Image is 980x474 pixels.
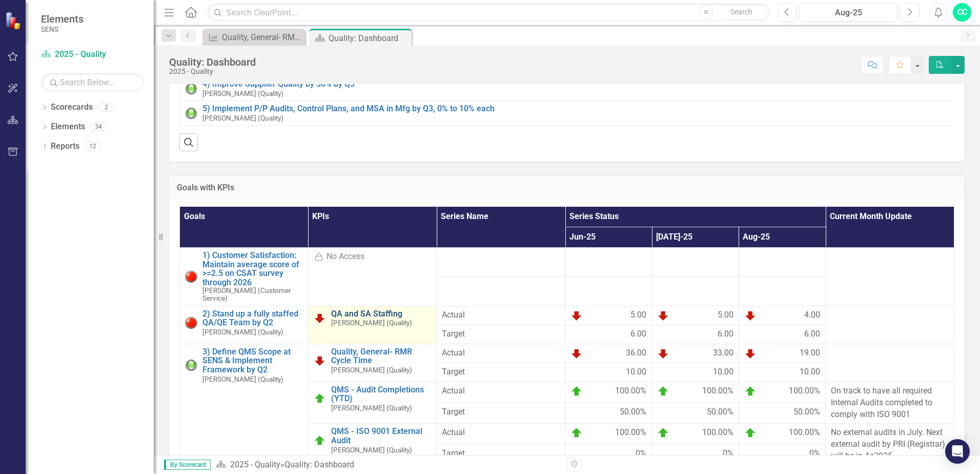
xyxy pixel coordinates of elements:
img: Below Target [314,354,326,367]
span: 5.00 [718,309,733,322]
img: Red: Critical Issues/Off-Track [185,270,197,283]
p: On track to have all required Internal Audits completed to comply with ISO 9001 [831,385,949,421]
img: ClearPoint Strategy [5,12,23,30]
td: Double-Click to Edit [826,344,954,382]
div: Quality, General- RMR Cycle Time [222,31,302,44]
div: Quality: Dashboard [284,460,354,469]
td: Double-Click to Edit [565,445,652,466]
img: On Target [657,427,669,439]
span: 100.00% [615,385,646,398]
p: No external audits in July. Next external audit by PRI (Registrar) will be in 4q2025. [831,427,949,462]
img: Below Target [744,309,757,322]
img: Green: On Track [185,107,197,120]
img: Below Target [657,347,669,360]
small: [PERSON_NAME] (Quality) [202,376,283,383]
a: 2) Stand up a fully staffed QA/QE Team by Q2 [202,309,303,327]
img: Red: Critical Issues/Off-Track [185,317,197,329]
span: 100.00% [615,427,646,439]
td: Double-Click to Edit [565,306,652,325]
small: [PERSON_NAME] (Quality) [202,114,283,122]
td: Double-Click to Edit [652,306,739,325]
div: Quality: Dashboard [329,32,409,45]
span: 100.00% [702,427,733,439]
td: Double-Click to Edit [565,403,652,424]
span: Elements [41,13,84,25]
span: By Scorecard [164,460,211,470]
input: Search ClearPoint... [208,4,770,22]
button: Aug-25 [800,3,897,22]
img: On Target [744,427,757,439]
div: 12 [85,142,101,150]
span: Search [730,8,752,16]
img: On Target [657,385,669,398]
td: Double-Click to Edit [739,344,825,363]
small: [PERSON_NAME] (Quality) [331,366,412,374]
td: Double-Click to Edit Right Click for Context Menu [308,306,437,344]
span: 10.00 [626,366,646,378]
img: On Target [570,385,583,398]
img: Green: On Track [185,359,197,371]
td: Double-Click to Edit [652,363,739,382]
span: 0% [809,448,820,460]
span: 33.00 [713,347,733,360]
td: Double-Click to Edit Right Click for Context Menu [308,382,437,424]
img: Below Target [744,347,757,360]
td: Double-Click to Edit [739,382,825,403]
small: [PERSON_NAME] (Quality) [331,404,412,412]
small: [PERSON_NAME] (Quality) [202,90,283,97]
td: Double-Click to Edit [739,445,825,466]
img: On Target [570,427,583,439]
span: 10.00 [800,366,820,378]
div: No Access [326,251,364,263]
td: Double-Click to Edit [652,424,739,445]
span: 100.00% [789,385,820,398]
a: 4) Improve Supplier Quality by 30% by Q3 [202,80,953,89]
a: 2025 - Quality [41,49,144,61]
td: Double-Click to Edit Right Click for Context Menu [180,101,959,126]
img: On Target [314,434,326,447]
div: Quality: Dashboard [169,56,256,68]
div: 2 [98,103,114,112]
td: Double-Click to Edit [565,363,652,382]
button: CC [953,3,971,22]
a: Reports [51,141,79,152]
td: Double-Click to Edit [739,403,825,424]
span: Target [442,366,560,378]
span: 6.00 [718,328,733,340]
a: Scorecards [51,102,93,113]
span: Actual [442,385,560,397]
td: Double-Click to Edit [826,424,954,466]
td: Double-Click to Edit [652,382,739,403]
small: [PERSON_NAME] (Customer Service) [202,287,303,302]
span: 100.00% [702,385,733,398]
span: Target [442,328,560,340]
a: Quality, General- RMR Cycle Time [205,31,302,44]
td: Double-Click to Edit Right Click for Context Menu [308,344,437,382]
td: Double-Click to Edit [565,344,652,363]
a: 5) Implement P/P Audits, Control Plans, and MSA in Mfg by Q3, 0% to 10% each [202,104,953,113]
span: 5.00 [630,309,646,322]
span: 6.00 [804,328,820,340]
div: » [216,459,559,471]
span: 50.00% [707,406,733,418]
span: 36.00 [626,347,646,360]
span: Target [442,448,560,460]
td: Double-Click to Edit [739,306,825,325]
h3: Goals with KPIs [177,183,957,192]
a: QA and SA Staffing [331,309,432,319]
span: 0% [723,448,733,460]
small: [PERSON_NAME] (Quality) [331,446,412,454]
td: Double-Click to Edit [826,382,954,424]
a: QMS - Audit Completions (YTD) [331,385,432,403]
img: Below Target [570,309,583,322]
a: 2025 - Quality [230,460,280,469]
span: Target [442,406,560,418]
small: [PERSON_NAME] (Quality) [202,328,283,336]
div: 34 [90,123,107,131]
td: Double-Click to Edit [652,325,739,344]
td: Double-Click to Edit [739,424,825,445]
input: Search Below... [41,73,144,91]
div: 2025 - Quality [169,68,256,75]
td: Double-Click to Edit Right Click for Context Menu [180,306,309,344]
